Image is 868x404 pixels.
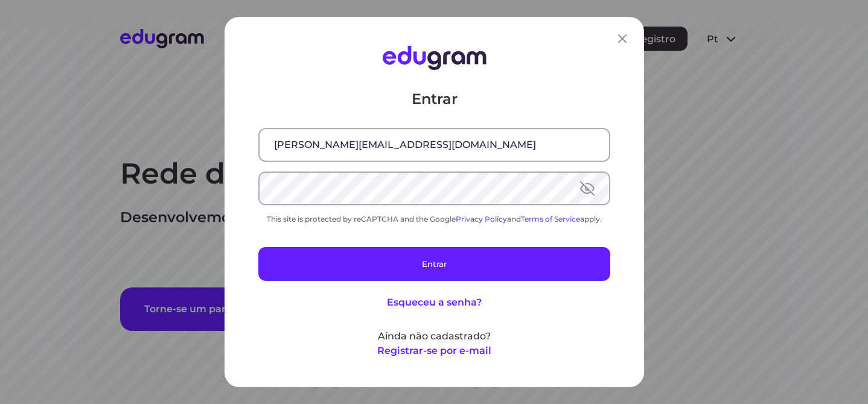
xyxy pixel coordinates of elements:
[456,214,507,223] a: Privacy Policy
[258,89,610,109] p: Entrar
[387,295,482,310] button: Esqueceu a senha?
[260,129,609,161] input: E-mail
[258,329,610,344] p: Ainda não cadastrado?
[258,214,610,223] div: This site is protected by reCAPTCHA and the Google and apply.
[377,344,491,358] button: Registrar-se por e-mail
[382,46,486,70] img: Edugram Logo
[258,247,610,281] button: Entrar
[521,214,580,223] a: Terms of Service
